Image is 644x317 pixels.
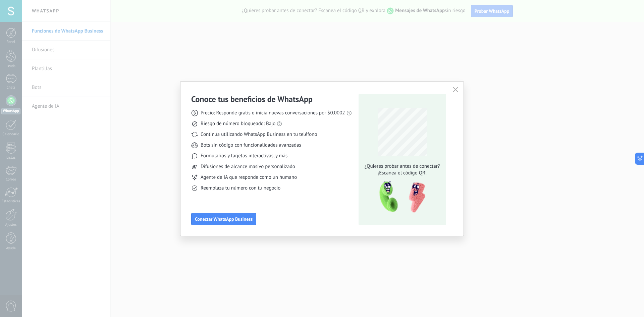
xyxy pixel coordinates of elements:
span: Conectar WhatsApp Business [195,217,253,221]
span: ¿Quieres probar antes de conectar? [363,163,442,170]
span: Continúa utilizando WhatsApp Business en tu teléfono [201,131,317,138]
span: Riesgo de número bloqueado: Bajo [201,120,275,127]
h3: Conoce tus beneficios de WhatsApp [191,94,313,104]
button: Conectar WhatsApp Business [191,213,256,225]
span: Bots sin código con funcionalidades avanzadas [201,142,301,149]
span: Formularios y tarjetas interactivas, y más [201,153,287,159]
span: Precio: Responde gratis o inicia nuevas conversaciones por $0.0002 [201,110,345,116]
span: Difusiones de alcance masivo personalizado [201,163,295,170]
img: qr-pic-1x.png [374,179,427,215]
span: ¡Escanea el código QR! [363,170,442,176]
span: Reemplaza tu número con tu negocio [201,185,280,192]
span: Agente de IA que responde como un humano [201,174,297,181]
